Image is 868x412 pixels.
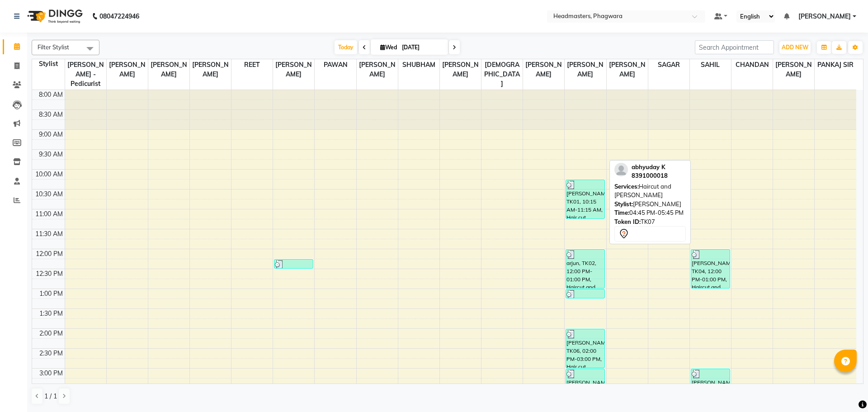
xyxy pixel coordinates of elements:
[440,59,481,80] span: [PERSON_NAME]
[731,59,773,71] span: CHANDAN
[33,170,65,179] div: 10:00 AM
[38,369,65,378] div: 3:00 PM
[33,209,65,219] div: 11:00 AM
[34,269,65,279] div: 12:30 PM
[38,289,65,298] div: 1:00 PM
[32,59,65,69] div: Stylist
[614,163,628,176] img: profile
[782,44,808,51] span: ADD NEW
[65,59,106,90] span: [PERSON_NAME] - Pedicurist
[33,229,65,239] div: 11:30 AM
[773,59,814,80] span: [PERSON_NAME]
[99,4,139,29] b: 08047224946
[830,376,859,403] iframe: chat widget
[37,110,65,119] div: 8:30 AM
[648,59,689,71] span: SAGAR
[357,59,398,80] span: [PERSON_NAME]
[614,218,641,225] span: Token ID:
[614,200,686,209] div: [PERSON_NAME]
[38,349,65,358] div: 2:30 PM
[691,250,730,288] div: [PERSON_NAME], TK04, 12:00 PM-01:00 PM, Haircut and [PERSON_NAME]
[190,59,231,80] span: [PERSON_NAME]
[38,43,69,51] span: Filter Stylist
[632,163,665,170] span: abhyuday K
[231,59,273,71] span: REET
[335,40,357,54] span: Today
[815,59,856,71] span: PANKAJ SIR
[695,40,774,54] input: Search Appointment
[690,59,731,71] span: SAHIL
[37,150,65,159] div: 9:30 AM
[614,208,686,218] div: 04:45 PM-05:45 PM
[566,369,604,388] div: [PERSON_NAME], TK06, 03:00 PM-03:30 PM, SH - Shave
[607,59,648,80] span: [PERSON_NAME]
[107,59,148,80] span: [PERSON_NAME]
[274,260,313,268] div: rekkha, TK03, 12:15 PM-12:30 PM, TH-EB - Eyebrows
[614,209,629,216] span: Time:
[566,250,604,288] div: arjun, TK02, 12:00 PM-01:00 PM, Haircut and [PERSON_NAME]
[632,171,668,180] div: 8391000018
[798,12,851,21] span: [PERSON_NAME]
[566,289,604,298] div: arjun, TK02, 01:00 PM-01:15 PM, TH-EB - Eyebrows
[38,329,65,338] div: 2:00 PM
[37,130,65,139] div: 9:00 AM
[614,183,671,199] span: Haircut and [PERSON_NAME]
[23,4,85,29] img: logo
[481,59,523,90] span: [DEMOGRAPHIC_DATA]
[523,59,564,80] span: [PERSON_NAME]
[34,249,65,259] div: 12:00 PM
[315,59,356,71] span: PAWAN
[148,59,189,80] span: [PERSON_NAME]
[44,392,57,401] span: 1 / 1
[37,90,65,99] div: 8:00 AM
[399,41,444,54] input: 2025-09-03
[614,218,686,227] div: TK07
[38,309,65,318] div: 1:30 PM
[398,59,439,71] span: SHUBHAM
[566,329,604,368] div: [PERSON_NAME], TK06, 02:00 PM-03:00 PM, Hair cut
[614,183,639,190] span: Services:
[691,369,730,398] div: [PERSON_NAME] ., TK05, 03:00 PM-03:45 PM, OS - Open styling
[565,59,606,80] span: [PERSON_NAME]
[779,41,811,54] button: ADD NEW
[273,59,314,80] span: [PERSON_NAME]
[614,200,633,208] span: Stylist:
[33,189,65,199] div: 10:30 AM
[566,180,604,218] div: [PERSON_NAME], TK01, 10:15 AM-11:15 AM, Hair cut
[378,44,399,51] span: Wed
